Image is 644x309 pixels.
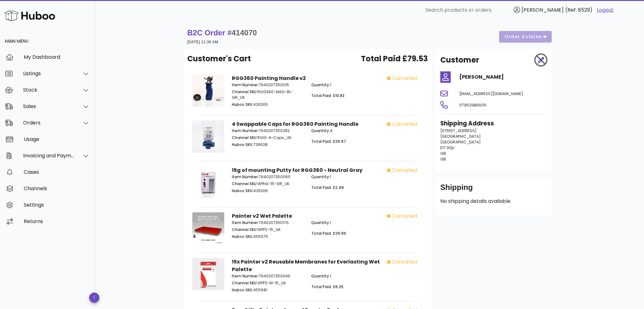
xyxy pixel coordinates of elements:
span: cancelled [392,258,417,266]
p: 1 [311,220,383,226]
small: [DATE] 11:36 AM [187,40,218,44]
span: (Ref: 8529) [565,6,592,14]
strong: Painter v2 Wet Palette [232,212,292,220]
span: GB [440,151,446,156]
strong: 15x Painter v2 Reusable Membranes for Everlasting Wet Palette [232,258,380,273]
img: Product Image [192,167,224,198]
span: 07952986605 [459,102,486,108]
div: Returns [24,218,90,224]
span: Channel SKU: [232,181,257,186]
p: 7640207350282 [232,128,304,134]
h4: [PERSON_NAME] [459,73,547,81]
strong: 4 Swappable Caps for RGG360 Painting Handle [232,120,358,128]
span: Channel SKU: [232,227,257,232]
div: Cases [24,169,90,175]
p: 455681 [232,287,304,293]
span: Total Paid £79.53 [361,53,428,64]
h2: Customer [440,54,479,66]
p: 1 [311,174,383,180]
span: Quantity: [311,82,330,88]
span: Channel SKU: [232,135,257,140]
p: 7640207350060 [232,174,304,180]
span: Huboo SKU: [232,102,253,107]
span: 414070 [232,28,257,37]
p: 7640207350046 [232,273,304,279]
span: [GEOGRAPHIC_DATA] [440,139,481,145]
p: 739628 [232,142,304,148]
span: Huboo SKU: [232,142,253,147]
strong: RGG360 Painting Handle v2 [232,75,306,82]
div: Settings [24,202,90,208]
span: Total Paid: £6.25 [311,284,344,289]
img: Product Image [192,258,224,290]
span: cancelled [392,120,417,128]
span: Item Number: [232,128,259,133]
span: Item Number: [232,174,259,179]
span: Customer's Cart [187,53,251,64]
p: WPHA-15-GR_UK [232,181,304,187]
span: Quantity: [311,273,330,279]
span: Huboo SKU: [232,188,253,193]
div: Sales [23,103,75,109]
img: Product Image [192,75,224,106]
div: Shipping [440,182,547,197]
a: Logout [597,6,614,14]
span: Huboo SKU: [232,287,253,293]
span: [EMAIL_ADDRESS][DOMAIN_NAME] [459,91,523,96]
p: 455675 [232,234,304,239]
span: [STREET_ADDRESS] [440,128,477,133]
span: Huboo SKU: [232,234,253,239]
p: 426306 [232,188,304,194]
strong: 15g of mounting Putty for RGG360 - Neutral Gray [232,167,362,174]
p: WPP2-15_UK [232,227,304,233]
p: 1 [311,82,383,88]
p: 426305 [232,102,304,107]
span: Channel SKU: [232,280,257,286]
span: cancelled [392,75,417,82]
p: No shipping details available [440,197,547,205]
p: 4 [311,128,383,134]
span: Item Number: [232,273,259,279]
span: E17 9QU [440,145,455,150]
div: Invoicing and Payments [23,153,75,159]
p: 7640207350015 [232,82,304,88]
span: Quantity: [311,174,330,179]
div: Stock [23,87,75,93]
span: cancelled [392,212,417,220]
div: My Dashboard [24,54,90,60]
img: Huboo Logo [4,9,55,22]
div: Channels [24,185,90,191]
span: Total Paid: £29.99 [311,231,346,236]
span: Item Number: [232,82,259,88]
span: Channel SKU: [232,89,257,94]
p: 1 [311,273,383,279]
span: cancelled [392,167,417,174]
div: Usage [24,136,90,142]
img: Product Image [192,120,224,152]
span: Quantity: [311,128,330,133]
img: Product Image [192,212,224,244]
p: RGG-4-Caps_UK [232,135,304,141]
span: [PERSON_NAME] [522,6,564,14]
span: [GEOGRAPHIC_DATA] [440,134,481,139]
span: GB [440,156,446,162]
div: Listings [23,70,75,76]
span: Total Paid: £29.97 [311,139,346,144]
strong: B2C Order # [187,28,257,37]
p: RGG360-MAG-BL-GR_UK [232,89,304,100]
p: WPP2-M-15_UK [232,280,304,286]
span: Total Paid: £10.83 [311,93,344,98]
div: Orders [23,120,75,126]
h3: Shipping Address [440,119,547,128]
p: 7640207350176 [232,220,304,226]
span: Item Number: [232,220,259,225]
span: Quantity: [311,220,330,225]
span: Total Paid: £2.49 [311,185,344,190]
